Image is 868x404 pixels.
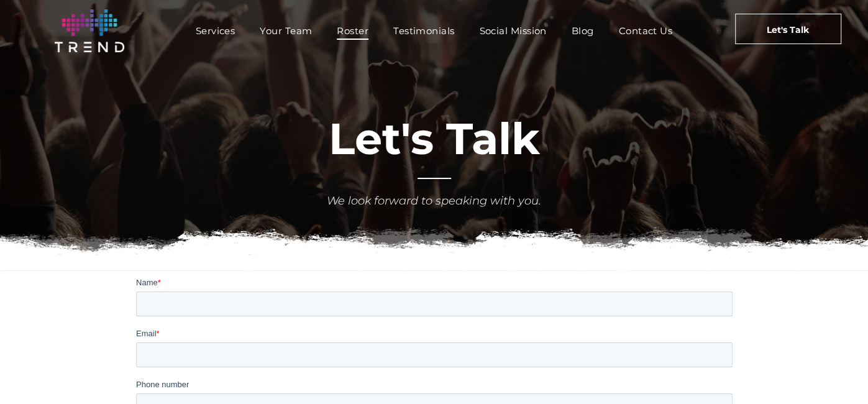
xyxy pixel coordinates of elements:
span: Let's Talk [767,14,809,45]
a: Let's Talk [735,14,841,44]
span: Let's Talk [329,112,540,165]
a: Your Team [247,22,324,40]
a: Contact Us [606,22,685,40]
iframe: Chat Widget [806,344,868,404]
a: Services [183,22,248,40]
span: Roster [337,22,368,40]
div: We look forward to speaking with you. [251,193,618,209]
a: Blog [559,22,606,40]
a: Roster [324,22,381,40]
a: Social Mission [467,22,559,40]
a: Testimonials [381,22,467,40]
img: logo [55,9,124,52]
